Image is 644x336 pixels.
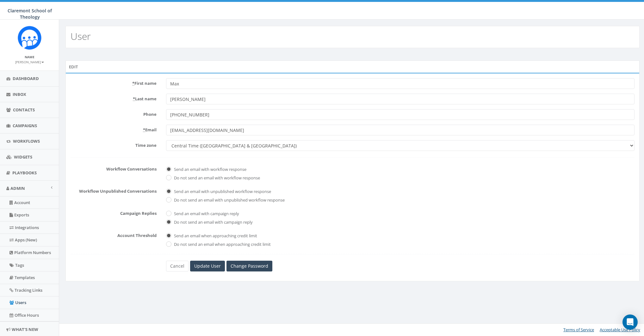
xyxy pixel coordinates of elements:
[66,208,161,216] label: Campaign Replies
[166,261,189,271] a: Cancel
[622,314,638,330] div: Open Intercom Messenger
[172,189,271,195] label: Send an email with unpublished workflow response
[172,166,246,173] label: Send an email with workflow response
[66,140,161,148] label: Time zone
[66,230,161,239] label: Account Threshold
[66,109,161,117] label: Phone
[10,185,25,191] span: Admin
[132,80,134,86] abbr: required
[66,125,161,133] label: Email
[226,261,272,271] a: Change Password
[12,327,38,332] span: What's New
[66,78,161,86] label: First name
[166,109,635,120] input: +1 222 3334455
[8,8,52,20] span: Claremont School of Theology
[13,91,26,97] span: Inbox
[65,60,640,73] div: Edit
[172,219,253,226] label: Do not send an email with campaign reply
[172,211,239,217] label: Send an email with campaign reply
[71,31,91,41] h2: User
[25,55,34,59] small: Name
[15,59,44,65] a: [PERSON_NAME]
[18,26,41,50] img: Rally_Corp_Icon.png
[133,96,135,102] abbr: required
[15,60,44,64] small: [PERSON_NAME]
[13,138,40,144] span: Workflows
[600,327,640,333] a: Acceptable Use Policy
[66,186,161,194] label: Workflow Unpublished Conversations
[13,123,37,128] span: Campaigns
[12,170,37,176] span: Playbooks
[190,261,225,271] input: Update User
[13,107,35,113] span: Contacts
[66,94,161,102] label: Last name
[14,154,32,160] span: Widgets
[172,197,285,203] label: Do not send an email with unpublished workflow response
[172,241,271,248] label: Do not send an email when approaching credit limit
[563,327,594,333] a: Terms of Service
[172,233,257,239] label: Send an email when approaching credit limit
[13,76,39,81] span: Dashboard
[143,127,145,133] abbr: required
[66,164,161,172] label: Workflow Conversations
[172,175,260,181] label: Do not send an email with workflow response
